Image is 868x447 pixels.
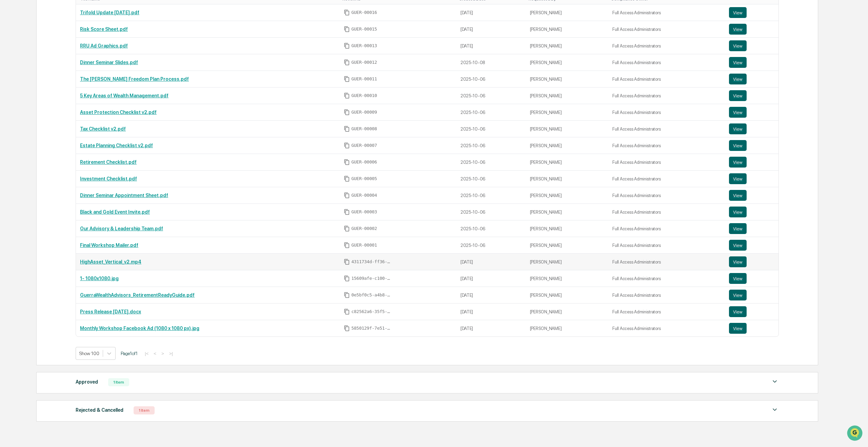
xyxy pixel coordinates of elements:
[608,254,725,270] td: Full Access Administrators
[80,10,139,15] a: Trifold Update [DATE].pdf
[351,143,377,148] span: GUER-00007
[344,226,350,232] span: Copy Id
[344,192,350,198] span: Copy Id
[351,209,377,215] span: GUER-00003
[167,351,175,356] button: >|
[67,115,82,120] span: Pylon
[456,71,526,88] td: 2025-10-06
[351,309,392,314] span: c82562a6-35f5-47f6-b977-225cd2125dca
[526,320,608,336] td: [PERSON_NAME]
[344,159,350,165] span: Copy Id
[729,173,747,184] button: View
[608,171,725,187] td: Full Access Administrators
[344,76,350,82] span: Copy Id
[80,276,119,281] a: 1- 1080x1080.jpg
[344,9,350,16] span: Copy Id
[729,123,774,134] a: View
[7,99,12,104] div: 🔎
[729,290,774,300] a: View
[608,220,725,237] td: Full Access Administrators
[344,126,350,132] span: Copy Id
[23,52,111,59] div: Start new chat
[526,38,608,54] td: [PERSON_NAME]
[608,121,725,137] td: Full Access Administrators
[729,140,774,151] a: View
[608,287,725,304] td: Full Access Administrators
[608,88,725,104] td: Full Access Administrators
[351,276,392,281] span: 15609afe-c100-4466-bf0e-f08e8c6c149a
[526,254,608,270] td: [PERSON_NAME]
[729,157,747,168] button: View
[729,223,747,234] button: View
[729,173,774,184] a: View
[846,425,865,443] iframe: Open customer support
[80,176,137,181] a: Investment Checklist.pdf
[729,273,774,284] a: View
[80,26,128,32] a: Risk Score Sheet.pdf
[14,85,44,92] span: Preclearance
[344,259,350,265] span: Copy Id
[608,304,725,320] td: Full Access Administrators
[351,93,377,98] span: GUER-00010
[729,90,747,101] button: View
[80,259,141,265] a: HighAsset_Vertical_v2.mp4
[456,220,526,237] td: 2025-10-06
[344,209,350,215] span: Copy Id
[729,190,774,201] a: View
[456,204,526,220] td: 2025-10-06
[344,43,350,49] span: Copy Id
[344,26,350,32] span: Copy Id
[526,204,608,220] td: [PERSON_NAME]
[456,237,526,254] td: 2025-10-06
[729,190,747,201] button: View
[351,259,392,265] span: 4311734d-ff36-49bc-9c95-0ecf6af9dc5f
[456,287,526,304] td: [DATE]
[729,157,774,168] a: View
[456,171,526,187] td: 2025-10-06
[4,96,45,108] a: 🔎Data Lookup
[729,207,774,217] a: View
[351,126,377,132] span: GUER-00008
[344,176,350,182] span: Copy Id
[108,378,129,386] div: 1 Item
[729,40,774,51] a: View
[344,292,350,298] span: Copy Id
[526,171,608,187] td: [PERSON_NAME]
[526,121,608,137] td: [PERSON_NAME]
[729,40,747,51] button: View
[48,115,82,120] a: Powered byPylon
[7,14,123,25] p: How can we help?
[456,270,526,287] td: [DATE]
[456,38,526,54] td: [DATE]
[23,59,86,64] div: We're available if you need us!
[526,54,608,71] td: [PERSON_NAME]
[351,242,377,248] span: GUER-00001
[344,309,350,315] span: Copy Id
[134,406,155,414] div: 1 Item
[526,104,608,121] td: [PERSON_NAME]
[121,351,138,356] span: Page 1 of 1
[80,93,169,98] a: 5 Key Areas of Wealth Management.pdf
[608,320,725,336] td: Full Access Administrators
[608,4,725,21] td: Full Access Administrators
[526,4,608,21] td: [PERSON_NAME]
[4,83,46,95] a: 🖐️Preclearance
[608,154,725,171] td: Full Access Administrators
[80,159,137,165] a: Retirement Checklist.pdf
[608,270,725,287] td: Full Access Administrators
[7,52,19,64] img: 1746055101610-c473b297-6a78-478c-a979-82029cc54cd1
[344,59,350,65] span: Copy Id
[456,154,526,171] td: 2025-10-06
[7,86,12,92] div: 🖐️
[351,292,392,298] span: 0e5bf0c5-a4b8-406f-8a20-f3235a863bef
[351,76,377,82] span: GUER-00011
[80,143,153,148] a: Estate Planning Checklist v2.pdf
[456,254,526,270] td: [DATE]
[608,187,725,204] td: Full Access Administrators
[456,88,526,104] td: 2025-10-06
[608,71,725,88] td: Full Access Administrators
[526,154,608,171] td: [PERSON_NAME]
[344,142,350,149] span: Copy Id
